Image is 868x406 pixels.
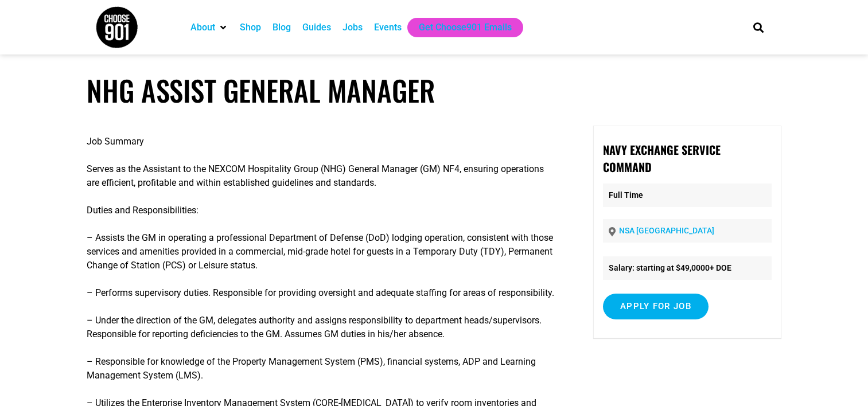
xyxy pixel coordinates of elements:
[302,21,331,34] a: Guides
[87,355,558,382] p: – Responsible for knowledge of the Property Management System (PMS), financial systems, ADP and L...
[273,21,291,34] a: Blog
[185,18,733,37] nav: Main nav
[185,18,234,37] div: About
[190,21,215,34] a: About
[240,21,261,34] a: Shop
[87,204,558,217] p: Duties and Responsibilities:
[603,256,772,280] li: Salary: starting at $49,0000+ DOE
[342,21,363,34] a: Jobs
[87,73,781,107] h1: NHG ASSIST GENERAL MANAGER
[374,21,402,34] a: Events
[87,135,558,149] p: Job Summary
[87,314,558,341] p: – Under the direction of the GM, delegates authority and assigns responsibility to department hea...
[87,162,558,190] p: Serves as the Assistant to the NEXCOM Hospitality Group (NHG) General Manager (GM) NF4, ensuring ...
[603,141,721,175] strong: Navy Exchange Service Command
[603,294,709,319] input: Apply for job
[87,286,558,300] p: – Performs supervisory duties. Responsible for providing oversight and adequate staffing for area...
[619,226,714,235] a: NSA [GEOGRAPHIC_DATA]
[749,18,768,37] div: Search
[419,21,512,34] a: Get Choose901 Emails
[87,231,558,272] p: – Assists the GM in operating a professional Department of Defense (DoD) lodging operation, consi...
[603,184,772,207] p: Full Time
